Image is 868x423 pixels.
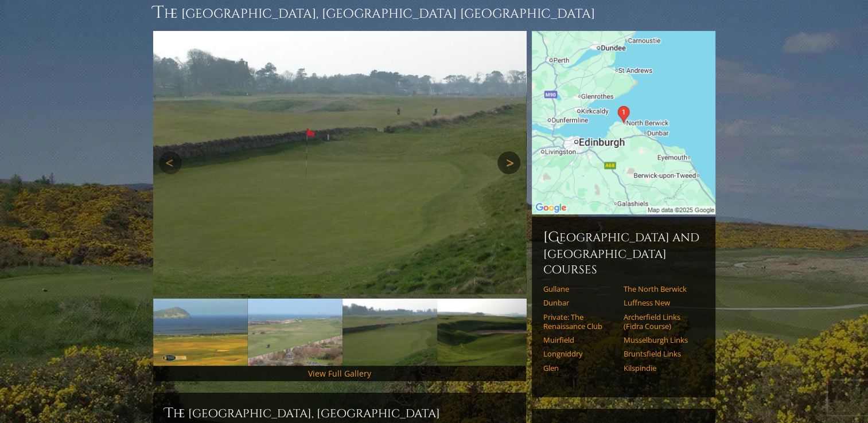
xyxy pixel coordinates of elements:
[624,312,696,331] a: Archerfield Links (Fidra Course)
[159,151,182,174] a: Previous
[543,363,616,373] a: Glen
[543,335,616,344] a: Muirfield
[543,349,616,358] a: Longniddry
[308,368,371,379] a: View Full Gallery
[543,312,616,331] a: Private: The Renaissance Club
[543,228,704,277] h6: [GEOGRAPHIC_DATA] and [GEOGRAPHIC_DATA] Courses
[532,31,715,214] img: Google Map of The North Berwick Golf Club, Beach Road, North Berwick, Scotland, United Kingdom
[497,151,520,174] a: Next
[624,349,696,358] a: Bruntsfield Links
[624,363,696,373] a: Kilspindie
[543,284,616,293] a: Gullane
[624,298,696,307] a: Luffness New
[543,298,616,307] a: Dunbar
[624,284,696,293] a: The North Berwick
[153,1,715,24] h1: The [GEOGRAPHIC_DATA], [GEOGRAPHIC_DATA] [GEOGRAPHIC_DATA]
[624,335,696,344] a: Musselburgh Links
